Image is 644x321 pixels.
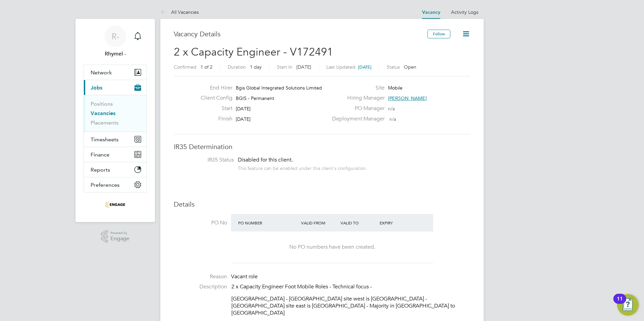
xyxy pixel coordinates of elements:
span: Open [404,64,416,70]
span: n/a [388,106,395,112]
label: Description [174,283,227,290]
label: Deployment Manager [328,115,385,122]
p: 2 x Capacity Engineer Foot Mobile Roles - Technical focus - [231,283,470,290]
button: Timesheets [84,132,147,147]
span: [DATE] [296,64,311,70]
span: Jobs [91,84,102,91]
span: 2 x Capacity Engineer - V172491 [174,45,333,59]
div: No PO numbers have been created. [238,244,426,251]
label: PO Manager [328,105,385,112]
div: Expiry [378,217,417,229]
h3: IR35 Determination [174,142,470,151]
button: Finance [84,147,147,162]
a: Vacancy [422,9,440,15]
a: Placements [91,119,119,126]
label: IR35 Status [181,156,234,164]
a: Positions [91,101,113,107]
span: Engage [110,236,129,242]
a: All Vacancies [160,9,199,15]
span: Reports [91,167,110,173]
div: Valid From [299,217,339,229]
div: Valid To [339,217,378,229]
button: Open Resource Center, 11 new notifications [617,294,639,316]
button: Reports [84,162,147,177]
p: [GEOGRAPHIC_DATA] - [GEOGRAPHIC_DATA] site west is [GEOGRAPHIC_DATA] - [GEOGRAPHIC_DATA] site eas... [231,295,470,316]
a: Activity Logs [451,9,478,15]
span: [DATE] [358,64,372,70]
span: [DATE] [236,116,251,122]
span: Disabled for this client. [238,156,293,163]
label: Duration [228,64,246,70]
h3: Details [174,200,470,209]
label: Hiring Manager [328,95,385,102]
a: Go to home page [84,199,147,210]
label: PO No [174,219,227,226]
label: Client Config [195,95,232,102]
label: Status [387,64,400,70]
h3: Vacancy Details [174,30,427,38]
label: Site [328,84,385,92]
span: Preferences [91,182,120,188]
span: n/a [389,116,396,122]
span: 1 day [250,64,262,70]
label: Start [195,105,232,112]
span: Vacant role [231,273,258,280]
div: 11 [617,299,623,308]
a: Powered byEngage [101,230,130,243]
span: [PERSON_NAME] [388,95,427,101]
button: Jobs [84,80,147,95]
span: Network [91,69,112,76]
button: Follow [427,30,450,38]
span: R- [111,32,119,41]
span: BGIS - Permanent [236,95,274,101]
span: Mobile [388,85,402,91]
label: End Hirer [195,84,232,92]
a: Vacancies [91,110,116,116]
label: Reason [174,273,227,280]
label: Confirmed [174,64,196,70]
div: PO Number [236,217,299,229]
nav: Main navigation [75,19,155,222]
a: R-Rhymel - [84,26,147,58]
label: Finish [195,115,232,122]
span: [DATE] [236,106,251,112]
label: Start In [277,64,292,70]
span: 1 of 2 [200,64,213,70]
span: Finance [91,151,109,158]
span: Rhymel - [84,50,147,58]
button: Preferences [84,177,147,192]
div: This feature can be enabled under this client's configuration. [238,164,367,171]
span: Bgis Global Integrated Solutions Limited [236,85,322,91]
img: thrivesw-logo-retina.png [105,199,125,210]
span: Timesheets [91,136,119,143]
label: Last Updated [326,64,355,70]
div: Jobs [84,95,147,132]
button: Network [84,65,147,80]
span: Powered by [110,230,129,236]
